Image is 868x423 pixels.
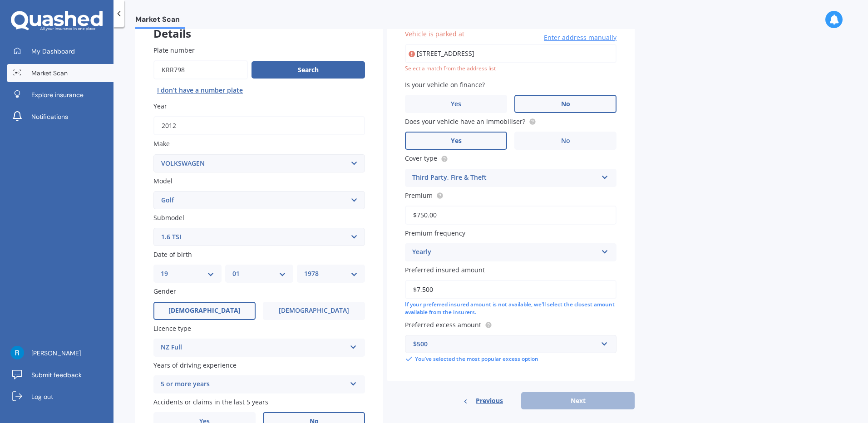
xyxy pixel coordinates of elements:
[153,46,195,54] span: Plate number
[412,172,597,183] div: Third Party, Fire & Theft
[31,349,81,358] span: [PERSON_NAME]
[405,117,525,126] span: Does your vehicle have an immobiliser?
[153,102,167,110] span: Year
[153,398,268,406] span: Accidents or claims in the last 5 years
[7,64,113,82] a: Market Scan
[405,280,616,299] input: Enter amount
[561,137,570,145] span: No
[412,247,597,258] div: Yearly
[405,191,433,200] span: Premium
[153,116,365,135] input: YYYY
[561,100,570,108] span: No
[279,307,349,315] span: [DEMOGRAPHIC_DATA]
[153,177,173,185] span: Model
[252,61,365,79] button: Search
[405,44,616,63] input: Enter address
[405,355,616,363] div: You’ve selected the most popular excess option
[168,307,241,315] span: [DEMOGRAPHIC_DATA]
[31,112,68,121] span: Notifications
[31,69,68,78] span: Market Scan
[451,100,461,108] span: Yes
[153,83,247,98] button: I don’t have a number plate
[405,80,485,89] span: Is your vehicle on finance?
[405,320,481,329] span: Preferred excess amount
[7,388,113,406] a: Log out
[405,206,616,225] input: Enter premium
[153,324,191,333] span: Licence type
[153,250,192,259] span: Date of birth
[451,137,462,145] span: Yes
[153,140,170,148] span: Make
[7,344,113,362] a: [PERSON_NAME]
[405,229,465,237] span: Premium frequency
[7,108,113,126] a: Notifications
[405,266,485,274] span: Preferred insured amount
[161,379,346,390] div: 5 or more years
[413,339,597,349] div: $500
[153,60,248,79] input: Enter plate number
[135,15,185,27] span: Market Scan
[405,65,616,73] div: Select a match from the address list
[161,342,346,353] div: NZ Full
[31,47,75,56] span: My Dashboard
[31,90,84,99] span: Explore insurance
[7,86,113,104] a: Explore insurance
[10,346,24,359] img: ACg8ocKmzJZBtoP9DktKnqsXIkV6VXTRPSEfVneCd24E4sc2doxkEQ=s96-c
[7,366,113,384] a: Submit feedback
[31,370,82,379] span: Submit feedback
[405,301,616,316] div: If your preferred insured amount is not available, we'll select the closest amount available from...
[405,30,464,38] span: Vehicle is parked at
[153,287,176,296] span: Gender
[7,42,113,60] a: My Dashboard
[405,154,437,163] span: Cover type
[153,361,237,369] span: Years of driving experience
[31,392,53,401] span: Log out
[544,33,616,42] span: Enter address manually
[153,213,184,222] span: Submodel
[476,394,503,408] span: Previous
